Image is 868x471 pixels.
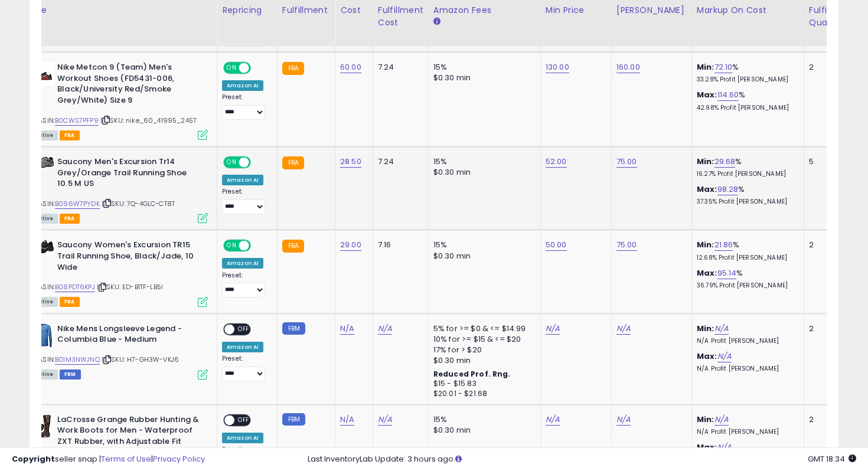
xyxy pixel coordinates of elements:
span: FBM [60,369,81,380]
a: N/A [616,323,631,335]
span: ON [224,241,239,251]
div: 17% for > $20 [433,345,531,355]
a: 160.00 [616,61,640,73]
strong: Copyright [12,453,55,465]
div: Amazon AI [222,175,263,185]
div: % [697,90,795,112]
div: $0.30 min [433,73,531,83]
div: 5 [809,156,846,167]
a: N/A [546,414,560,426]
span: ON [224,158,239,168]
b: Max: [697,351,717,362]
span: OFF [249,158,268,168]
div: Cost [340,4,368,17]
a: B01M3NWJNQ [55,355,100,365]
b: Min: [697,156,714,167]
a: 95.14 [717,267,737,279]
div: 2 [809,62,846,73]
div: $0.30 min [433,251,531,261]
a: 72.10 [714,61,733,73]
p: N/A Profit [PERSON_NAME] [697,337,795,345]
img: 51GBujzmq7L._SL40_.jpg [31,323,54,347]
a: B08PDT6KPJ [55,282,95,292]
a: 75.00 [616,156,637,168]
small: FBM [282,413,305,426]
span: | SKU: 7Q-4GLC-CT8T [102,199,175,208]
div: Last InventoryLab Update: 3 hours ago. [308,454,857,465]
div: 7.24 [378,156,419,167]
div: 15% [433,156,531,167]
div: % [697,62,795,84]
img: 41bM0MBzt+L._SL40_.jpg [31,240,54,254]
span: FBA [60,130,80,140]
b: Min: [697,61,714,73]
a: N/A [340,323,354,335]
a: N/A [340,414,354,426]
div: 15% [433,62,531,73]
a: 21.86 [714,239,733,251]
div: $0.30 min [433,425,531,436]
a: Terms of Use [101,453,151,465]
a: 130.00 [546,61,569,73]
p: 37.35% Profit [PERSON_NAME] [697,198,795,206]
div: 15% [433,414,531,425]
span: ON [224,63,239,73]
span: All listings currently available for purchase on Amazon [31,130,58,140]
b: Saucony Women's Excursion TR15 Trail Running Shoe, Black/Jade, 10 Wide [57,240,201,276]
div: 10% for >= $15 & <= $20 [433,334,531,345]
div: 2 [809,323,846,334]
div: 15% [433,240,531,250]
div: Markup on Cost [697,4,799,17]
div: % [697,240,795,261]
div: $15 - $15.83 [433,379,531,389]
a: N/A [714,414,729,426]
span: OFF [249,241,268,251]
div: 7.24 [378,62,419,73]
a: N/A [717,351,732,362]
span: All listings currently available for purchase on Amazon [31,369,58,380]
a: 60.00 [340,61,361,73]
img: 41ukjnuWGfL._SL40_.jpg [31,156,54,168]
p: N/A Profit [PERSON_NAME] [697,428,795,436]
small: FBA [282,240,304,253]
div: Amazon AI [222,80,263,91]
div: Min Price [546,4,606,17]
a: Privacy Policy [153,453,205,465]
a: N/A [714,323,729,335]
small: FBM [282,322,305,335]
b: Min: [697,414,714,425]
a: 29.00 [340,239,361,251]
a: N/A [378,414,392,426]
img: 41f-APyBHfL._SL40_.jpg [31,414,54,438]
div: Repricing [222,4,272,17]
div: Preset: [222,355,268,381]
div: 5% for >= $0 & <= $14.99 [433,323,531,334]
a: N/A [378,323,392,335]
span: OFF [234,416,253,426]
small: FBA [282,62,304,75]
p: 16.27% Profit [PERSON_NAME] [697,170,795,178]
b: Max: [697,267,717,279]
a: N/A [546,323,560,335]
a: 114.60 [717,89,739,101]
div: Preset: [222,272,268,298]
div: [PERSON_NAME] [616,4,687,17]
div: $0.30 min [433,355,531,366]
a: B0CWS7PFP9 [55,116,99,126]
div: Amazon Fees [433,4,536,17]
div: Fulfillable Quantity [809,4,850,29]
div: 7.16 [378,240,419,250]
div: Amazon AI [222,433,263,443]
p: 12.68% Profit [PERSON_NAME] [697,254,795,262]
div: Fulfillment Cost [378,4,423,29]
div: % [697,156,795,178]
div: Amazon AI [222,342,263,352]
span: FBA [60,297,80,307]
b: Min: [697,239,714,250]
div: 2 [809,414,846,425]
div: seller snap | | [12,454,205,465]
div: Preset: [222,93,268,120]
p: N/A Profit [PERSON_NAME] [697,365,795,373]
b: Max: [697,184,717,195]
a: N/A [616,414,631,426]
